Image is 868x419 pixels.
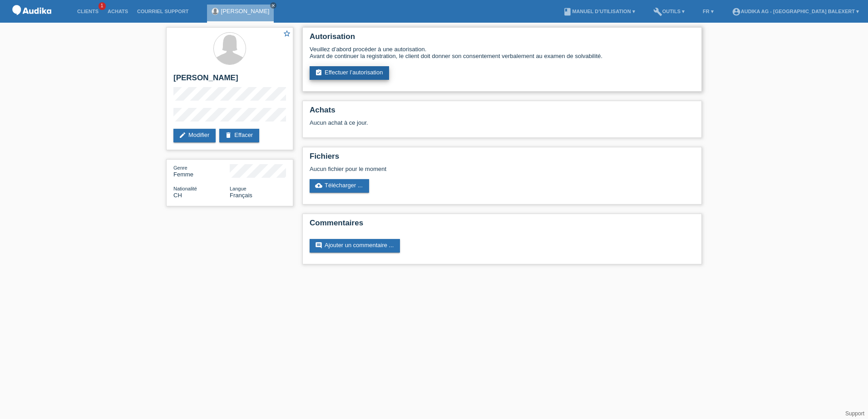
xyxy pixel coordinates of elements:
[133,9,193,14] a: Courriel Support
[310,46,695,59] div: Veuillez d’abord procéder à une autorisation. Avant de continuer la registration, le client doit ...
[563,7,572,16] i: book
[310,239,400,253] a: commentAjouter un commentaire ...
[732,7,741,16] i: account_circle
[283,29,291,38] i: star_border
[9,18,54,24] a: POS — MF Group
[103,9,133,14] a: Achats
[315,182,322,189] i: cloud_upload
[173,129,216,142] a: editModifier
[558,9,639,14] a: bookManuel d’utilisation ▾
[270,2,276,9] a: close
[310,219,695,232] h2: Commentaires
[310,179,369,193] a: cloud_uploadTélécharger ...
[230,186,247,191] span: Langue
[173,73,286,87] h2: [PERSON_NAME]
[310,32,695,46] h2: Autorisation
[727,9,863,14] a: account_circleAudika AG - [GEOGRAPHIC_DATA] Balexert ▾
[173,186,197,191] span: Nationalité
[649,9,689,14] a: buildOutils ▾
[271,3,276,8] i: close
[310,106,695,119] h2: Achats
[315,242,322,249] i: comment
[653,7,662,16] i: build
[310,119,695,133] div: Aucun achat à ce jour.
[99,2,106,10] span: 1
[173,165,187,171] span: Genre
[845,410,864,417] a: Support
[173,164,230,178] div: Femme
[310,66,389,80] a: assignment_turned_inEffectuer l’autorisation
[315,69,322,76] i: assignment_turned_in
[173,192,182,199] span: Suisse
[219,129,259,142] a: deleteEffacer
[698,9,718,14] a: FR ▾
[230,192,252,199] span: Français
[221,8,270,15] a: [PERSON_NAME]
[310,152,695,166] h2: Fichiers
[310,166,587,172] div: Aucun fichier pour le moment
[225,132,232,139] i: delete
[283,29,291,39] a: star_border
[73,9,103,14] a: Clients
[179,132,186,139] i: edit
